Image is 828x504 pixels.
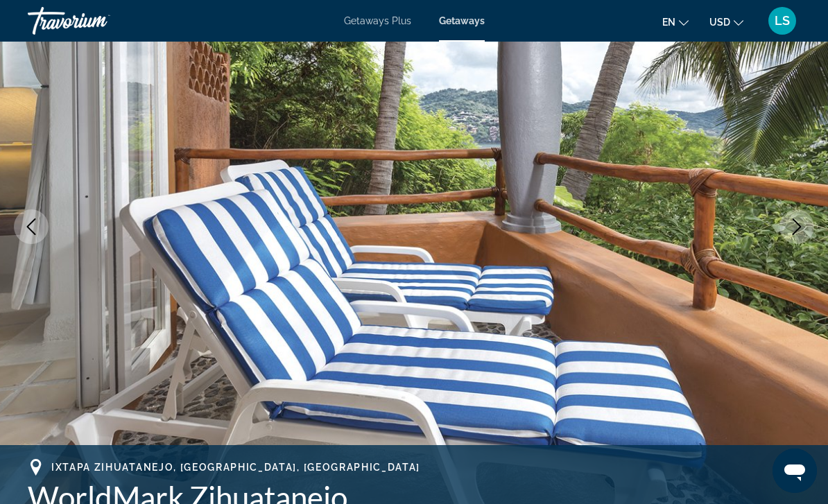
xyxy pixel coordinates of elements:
[709,17,730,28] span: USD
[439,15,485,26] a: Getaways
[28,3,166,39] a: Travorium
[662,12,689,32] button: Change language
[709,12,743,32] button: Change currency
[14,209,49,244] button: Previous image
[779,209,814,244] button: Next image
[51,462,420,473] span: Ixtapa Zihuatanejo, [GEOGRAPHIC_DATA], [GEOGRAPHIC_DATA]
[764,6,800,35] button: User Menu
[773,449,817,493] iframe: Button to launch messaging window
[344,15,411,26] a: Getaways Plus
[662,17,675,28] span: en
[775,14,790,28] span: LS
